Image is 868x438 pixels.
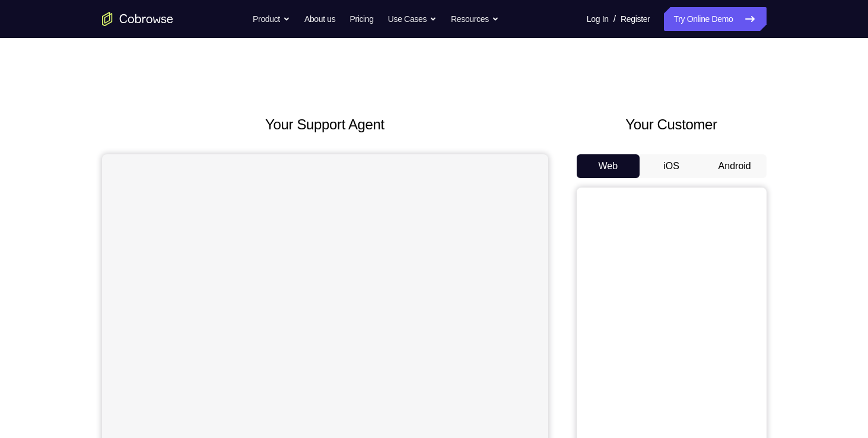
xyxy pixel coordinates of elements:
button: Product [253,7,290,31]
button: Use Cases [388,7,437,31]
a: Pricing [349,7,373,31]
a: Register [621,7,650,31]
a: Log In [587,7,609,31]
button: Android [703,154,767,178]
a: Go to the home page [102,12,173,26]
button: Web [577,154,640,178]
button: Resources [451,7,499,31]
a: About us [304,7,335,31]
h2: Your Customer [577,114,767,135]
button: iOS [640,154,703,178]
a: Try Online Demo [664,7,766,31]
span: / [613,12,616,26]
h2: Your Support Agent [102,114,548,135]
